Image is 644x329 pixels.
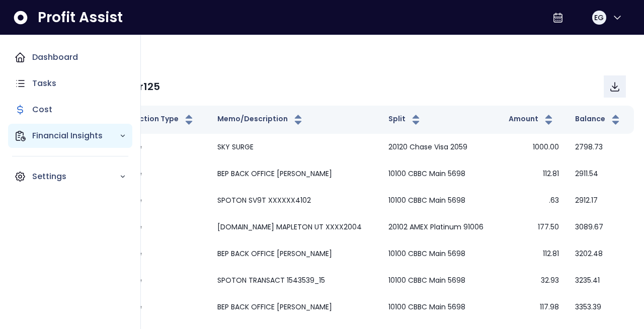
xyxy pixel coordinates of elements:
[567,134,634,160] td: 2798.73
[209,294,380,320] td: BEP BACK OFFICE [PERSON_NAME]
[380,134,501,160] td: 20120 Chase Visa 2059
[380,294,501,320] td: 10100 CBBC Main 5698
[567,187,634,214] td: 2912.17
[594,13,604,23] span: EG
[209,214,380,240] td: [DOMAIN_NAME] MAPLETON UT XXXX2004
[380,160,501,187] td: 10100 CBBC Main 5698
[567,160,634,187] td: 2911.54
[380,240,501,267] td: 10100 CBBC Main 5698
[501,214,567,240] td: 177.50
[509,114,555,126] button: Amount
[380,187,501,214] td: 10100 CBBC Main 5698
[501,240,567,267] td: 112.81
[105,294,210,320] td: Expense
[113,114,195,126] button: Transaction Type
[209,240,380,267] td: BEP BACK OFFICE [PERSON_NAME]
[388,114,422,126] button: Split
[501,267,567,294] td: 32.93
[32,130,119,142] p: Financial Insights
[217,114,304,126] button: Memo/Description
[501,160,567,187] td: 112.81
[105,134,210,160] td: Expense
[32,77,56,90] p: Tasks
[32,171,119,183] p: Settings
[380,267,501,294] td: 10100 CBBC Main 5698
[105,187,210,214] td: Expense
[105,267,210,294] td: Expense
[209,134,380,160] td: SKY SURGE
[209,267,380,294] td: SPOTON TRANSACT 1543539_15
[567,214,634,240] td: 3089.67
[105,214,210,240] td: Expense
[105,240,210,267] td: Expense
[501,294,567,320] td: 117.98
[575,114,622,126] button: Balance
[604,75,626,98] button: Download
[501,187,567,214] td: .63
[209,160,380,187] td: BEP BACK OFFICE [PERSON_NAME]
[32,51,78,63] p: Dashboard
[567,294,634,320] td: 3353.39
[501,134,567,160] td: 1000.00
[567,267,634,294] td: 3235.41
[38,9,123,27] span: Profit Assist
[32,104,52,116] p: Cost
[209,187,380,214] td: SPOTON SV9T XXXXXX4102
[380,214,501,240] td: 20102 AMEX Platinum 91006
[105,160,210,187] td: Expense
[567,240,634,267] td: 3202.48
